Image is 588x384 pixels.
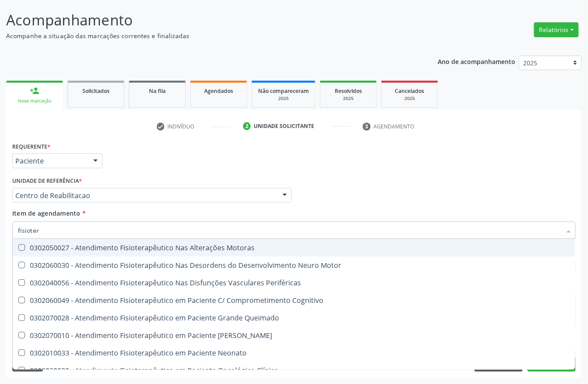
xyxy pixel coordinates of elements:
div: Unidade solicitante [254,122,314,130]
div: 0302010033 - Atendimento Fisioterapêutico em Paciente Neonato [18,349,570,356]
div: 0302060030 - Atendimento Fisioterapêutico Nas Desordens do Desenvolvimento Neuro Motor [18,262,570,269]
button: Relatórios [534,22,579,37]
span: Cancelados [395,87,425,95]
label: Unidade de referência [12,174,82,188]
span: Na fila [149,87,166,95]
p: Acompanhamento [6,9,409,31]
p: Ano de acompanhamento [438,56,516,67]
span: Agendados [204,87,233,95]
span: Resolvidos [335,87,362,95]
span: Não compareceram [258,87,309,95]
div: Nova marcação [12,98,57,104]
input: Buscar por procedimentos [18,221,561,239]
div: person_add [30,86,39,96]
div: 0302060049 - Atendimento Fisioterapêutico em Paciente C/ Comprometimento Cognitivo [18,297,570,304]
div: 2025 [258,95,309,102]
div: 0302070028 - Atendimento Fisioterapêutico em Paciente Grande Queimado [18,314,570,321]
p: Acompanhe a situação das marcações correntes e finalizadas [6,31,409,40]
div: 0302020020 - Atendimento Fisioterapêutico em Paciente Oncológico Clínico [18,367,570,374]
div: 2025 [388,95,432,102]
div: 0302040056 - Atendimento Fisioterapêutico Nas Disfunções Vasculares Periféricas [18,279,570,286]
span: Paciente [15,156,85,165]
div: 2 [243,122,251,130]
span: Solicitados [82,87,110,95]
label: Requerente [12,140,50,153]
span: Centro de Reabilitacao [15,191,274,200]
span: Item de agendamento [12,209,81,217]
div: 0302070010 - Atendimento Fisioterapêutico em Paciente [PERSON_NAME] [18,332,570,339]
div: 2025 [326,95,370,102]
div: 0302050027 - Atendimento Fisioterapêutico Nas Alterações Motoras [18,244,570,251]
